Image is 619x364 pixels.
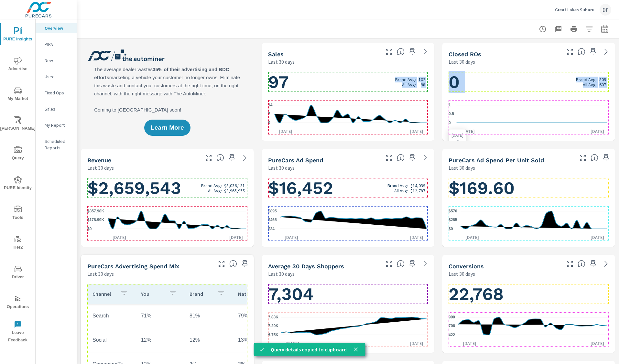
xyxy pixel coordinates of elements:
h5: Sales [268,51,284,58]
span: Number of vehicles sold by the dealership over the selected date range. [Source: This data is sou... [397,48,405,56]
button: Make Fullscreen [384,47,394,57]
p: [DATE] [586,340,609,347]
p: Last 30 days [87,164,114,172]
text: $570 [449,209,457,213]
p: All Avg: [583,82,597,87]
h5: PureCars Ad Spend Per Unit Sold [449,157,544,164]
p: $3,036,131 [224,183,245,188]
p: [DATE] [405,128,428,134]
h1: 97 [268,71,428,93]
span: Save this to your personalized report [227,153,237,163]
text: 0 [268,121,270,125]
p: [DATE] [461,234,483,241]
p: Last 30 days [268,270,295,278]
h1: 7,304 [268,283,428,305]
div: Used [36,72,77,81]
p: [DATE] [586,128,609,134]
button: Print Report [567,23,580,36]
span: [PERSON_NAME] [2,116,33,132]
span: The number of dealer-specified goals completed by a visitor. [Source: This data is provided by th... [578,260,585,268]
p: Sales [45,106,71,112]
text: $465 [268,218,277,222]
span: Save this to your personalized report [588,259,598,269]
button: Make Fullscreen [565,259,575,269]
p: National [238,291,261,297]
p: $12,787 [410,188,425,193]
p: You [141,291,164,297]
div: Overview [36,23,77,33]
p: $14,039 [410,183,425,188]
td: 13% [233,332,281,348]
p: Brand Avg: [395,77,416,82]
span: PURE Identity [2,176,33,192]
span: Advertise [2,57,33,73]
span: Query [2,146,33,162]
span: My Market [2,87,33,102]
div: My Report [36,120,77,130]
p: [DATE] [274,128,297,134]
div: Scheduled Reports [36,136,77,153]
span: Save this to your personalized report [588,47,598,57]
p: [DATE] [457,128,479,134]
text: 706 [449,324,455,328]
h1: $16,452 [268,177,428,199]
span: Tier2 [2,235,33,251]
text: 6.75K [268,333,278,337]
text: $178.99K [87,218,104,222]
text: 0 [449,121,451,125]
text: 990 [449,315,455,319]
p: Last 30 days [449,164,475,172]
button: Make Fullscreen [384,259,394,269]
p: Used [45,73,71,80]
div: PIPA [36,39,77,49]
div: Sales [36,104,77,114]
div: New [36,56,77,65]
p: [DATE] [281,340,304,347]
h5: Revenue [87,157,111,164]
td: 79% [233,308,281,324]
text: 14 [268,103,273,107]
text: $34 [268,227,275,231]
p: $3,965,955 [224,188,245,193]
a: See more details in report [420,259,430,269]
p: Overview [45,25,71,31]
td: 81% [184,308,233,324]
p: Scheduled Reports [45,138,71,151]
text: $0 [87,227,92,231]
p: [DATE] [458,340,481,347]
button: Learn More [144,120,190,136]
h5: Average 30 Days Shoppers [268,263,344,270]
button: Apply Filters [583,23,596,36]
a: See more details in report [601,259,611,269]
p: [DATE] [280,234,303,241]
p: Brand Avg: [576,77,597,82]
p: Last 30 days [449,270,475,278]
p: [DATE] [405,340,428,347]
p: Last 30 days [87,270,114,278]
p: 607 [599,82,606,87]
span: Leave Feedback [2,321,33,344]
span: Total sales revenue over the selected date range. [Source: This data is sourced from the dealer’s... [216,154,224,162]
p: PIPA [45,41,71,48]
button: Make Fullscreen [384,153,394,163]
span: Save this to your personalized report [407,47,418,57]
div: nav menu [0,19,35,347]
td: Social [87,332,136,348]
button: close [352,345,360,354]
p: All Avg: [402,82,416,87]
button: Select Date Range [598,23,611,36]
p: All Avg: [208,188,222,193]
span: Driver [2,265,33,281]
p: New [45,57,71,64]
p: All Avg: [394,188,408,193]
p: 809 [599,77,606,82]
span: Number of Repair Orders Closed by the selected dealership group over the selected time range. [So... [578,48,585,56]
text: 7.83K [268,315,278,319]
h1: 22,768 [449,283,609,305]
text: 7 [268,112,270,116]
h1: $2,659,543 [87,177,247,199]
p: Last 30 days [268,164,295,172]
span: Operations [2,295,33,311]
td: 71% [136,308,184,324]
span: Total cost of media for all PureCars channels for the selected dealership group over the selected... [397,154,405,162]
